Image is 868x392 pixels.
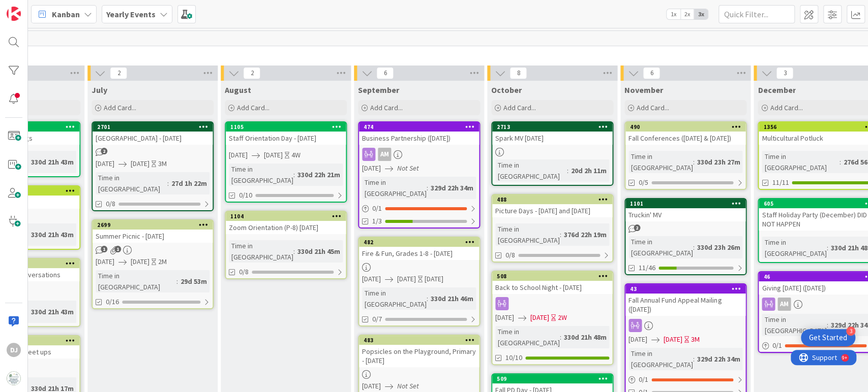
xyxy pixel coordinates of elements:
div: 483 [364,337,479,344]
span: [DATE] [96,256,114,267]
img: avatar [7,371,21,385]
div: Time in [GEOGRAPHIC_DATA] [762,151,839,173]
span: 11/11 [772,177,789,188]
span: : [826,319,828,331]
div: 330d 21h 43m [28,156,76,168]
div: 482 [359,238,479,247]
span: : [693,353,695,365]
a: 1104Zoom Orientation (P-8) [DATE]Time in [GEOGRAPHIC_DATA]:330d 21h 45m0/8 [225,211,347,279]
div: 20d 2h 11m [568,165,609,176]
div: 483 [359,336,479,345]
span: : [293,169,295,180]
div: 29d 53m [178,276,209,287]
span: [DATE] [362,381,381,391]
div: 329d 22h 34m [428,182,476,193]
span: 3x [694,9,708,19]
div: 330d 23h 26m [695,242,742,253]
span: 2 [243,67,260,79]
span: : [293,246,295,257]
div: 490 [630,123,745,130]
div: 474 [364,123,479,130]
span: : [693,242,695,253]
div: 488 [492,195,612,204]
span: [DATE] [229,150,248,160]
div: Open Get Started checklist, remaining modules: 3 [801,329,855,346]
span: 0/16 [106,297,119,307]
div: 3M [158,158,167,169]
div: 4W [291,150,301,160]
span: 1x [667,9,680,19]
div: 43 [630,285,745,292]
div: 1101Truckin' MV [625,199,745,221]
span: [DATE] [495,312,514,323]
div: Fall Annual Fund Appeal Mailing ([DATE]) [625,293,745,316]
a: 482Fire & Fun, Grades 1-8 - [DATE][DATE][DATE][DATE]Time in [GEOGRAPHIC_DATA]:330d 21h 46m0/7 [358,237,480,326]
span: : [560,332,561,343]
span: Kanban [52,8,80,20]
div: Fire & Fun, Grades 1-8 - [DATE] [359,247,479,260]
div: 330d 21h 45m [295,246,343,257]
div: Time in [GEOGRAPHIC_DATA] [762,237,826,259]
div: 0/1 [625,373,745,386]
div: 330d 21h 46m [428,293,476,304]
div: 2701 [97,123,213,130]
div: 330d 23h 27m [695,156,742,168]
div: Time in [GEOGRAPHIC_DATA] [495,159,567,182]
a: 508Back to School Night - [DATE][DATE][DATE]2WTime in [GEOGRAPHIC_DATA]:330d 21h 48m10/10 [491,271,613,365]
a: 2699Summer Picnic - [DATE][DATE][DATE]2MTime in [GEOGRAPHIC_DATA]:29d 53m0/16 [92,219,214,309]
span: September [358,85,399,95]
div: 3 [846,326,855,336]
span: 0 / 1 [372,203,382,214]
i: Not Set [397,164,419,173]
div: 2701[GEOGRAPHIC_DATA] - [DATE] [93,122,213,145]
div: 509 [492,374,612,383]
div: 330d 21h 43m [28,306,76,317]
div: 330d 22h 21m [295,169,343,180]
div: AM [359,148,479,161]
div: DJ [7,343,21,357]
a: 2713Spark MV [DATE]Time in [GEOGRAPHIC_DATA]:20d 2h 11m [491,121,613,186]
span: Add Card... [237,103,270,112]
div: 43Fall Annual Fund Appeal Mailing ([DATE]) [625,284,745,316]
div: Summer Picnic - [DATE] [93,230,213,243]
div: 2699Summer Picnic - [DATE] [93,220,213,243]
span: 0/5 [639,177,648,188]
div: Popsicles on the Playground, Primary - [DATE] [359,345,479,367]
div: 2699 [97,221,213,228]
div: 2713Spark MV [DATE] [492,122,612,145]
div: Time in [GEOGRAPHIC_DATA] [628,151,693,173]
div: Time in [GEOGRAPHIC_DATA] [229,164,293,186]
div: 1101 [625,199,745,208]
span: Add Card... [637,103,669,112]
b: Yearly Events [106,9,156,19]
span: : [826,242,828,253]
div: 2M [158,256,167,267]
span: 6 [643,67,660,79]
span: 1 [101,246,107,252]
div: Business Partnership ([DATE]) [359,132,479,145]
div: Time in [GEOGRAPHIC_DATA] [96,172,167,194]
div: Spark MV [DATE] [492,132,612,145]
a: 490Fall Conferences ([DATE] & [DATE])Time in [GEOGRAPHIC_DATA]:330d 23h 27m0/5 [624,121,746,190]
div: 1105 [230,123,346,130]
div: Time in [GEOGRAPHIC_DATA] [495,223,560,246]
span: 2 [634,224,640,231]
div: 2W [558,312,567,323]
div: Picture Days - [DATE] and [DATE] [492,204,612,217]
div: Back to School Night - [DATE] [492,281,612,294]
input: Quick Filter... [719,5,795,23]
span: 3 [776,67,793,79]
div: 1105Staff Orientation Day - [DATE] [226,122,346,145]
div: 474 [359,122,479,132]
div: 27d 1h 22m [169,178,209,189]
div: 2699 [93,220,213,230]
a: 2701[GEOGRAPHIC_DATA] - [DATE][DATE][DATE]3MTime in [GEOGRAPHIC_DATA]:27d 1h 22m0/8 [92,121,214,211]
span: July [92,85,107,95]
div: 43 [625,284,745,293]
div: 482 [364,239,479,246]
span: : [567,165,568,176]
div: 488 [497,196,612,203]
div: 1104 [230,213,346,220]
span: 2x [680,9,694,19]
span: 1/3 [372,216,382,226]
